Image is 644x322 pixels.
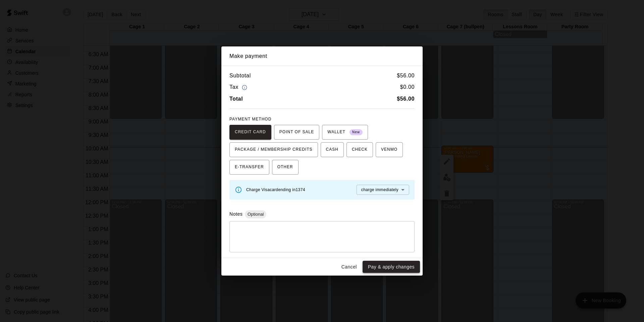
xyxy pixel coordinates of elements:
[321,142,344,157] button: CASH
[229,160,269,175] button: E-TRANSFER
[235,162,264,173] span: E-TRANSFER
[277,162,293,173] span: OTHER
[346,142,373,157] button: CHECK
[400,83,415,92] h6: $ 0.00
[229,71,251,80] h6: Subtotal
[246,187,305,192] span: Charge Visa card ending in 1374
[235,127,266,138] span: CREDIT CARD
[361,187,398,192] span: charge immediately
[229,96,243,102] b: Total
[381,144,397,155] span: VENMO
[235,144,313,155] span: PACKAGE / MEMBERSHIP CREDITS
[274,125,319,140] button: POINT OF SALE
[245,212,266,217] span: Optional
[363,261,420,273] button: Pay & apply changes
[229,83,249,92] h6: Tax
[322,125,368,140] button: WALLET New
[326,144,338,155] span: CASH
[397,71,415,80] h6: $ 56.00
[338,261,360,273] button: Cancel
[229,125,271,140] button: CREDIT CARD
[229,211,243,217] label: Notes
[221,46,423,66] h2: Make payment
[229,142,318,157] button: PACKAGE / MEMBERSHIP CREDITS
[327,127,363,138] span: WALLET
[350,128,363,137] span: New
[376,142,403,157] button: VENMO
[229,117,271,121] span: PAYMENT METHOD
[397,96,415,102] b: $ 56.00
[272,160,299,175] button: OTHER
[352,144,368,155] span: CHECK
[279,127,314,138] span: POINT OF SALE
